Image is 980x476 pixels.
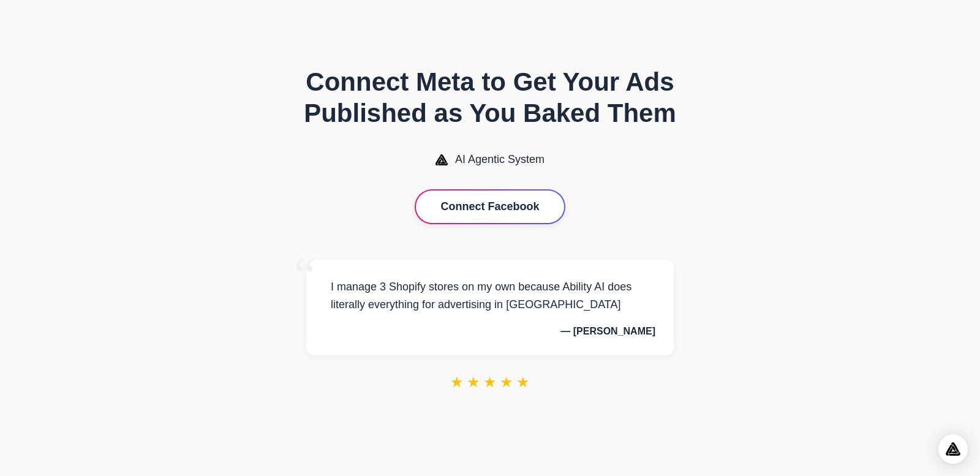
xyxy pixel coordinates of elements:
[325,278,655,314] p: I manage 3 Shopify stores on my own because Ability AI does literally everything for advertising ...
[294,247,316,303] span: “
[325,326,655,337] p: — [PERSON_NAME]
[257,67,723,129] h1: Connect Meta to Get Your Ads Published as You Baked Them
[450,374,464,391] span: ★
[516,374,530,391] span: ★
[483,374,497,391] span: ★
[500,374,513,391] span: ★
[416,191,563,223] button: Connect Facebook
[467,374,480,391] span: ★
[938,434,968,464] div: Open Intercom Messenger
[455,153,545,166] span: AI Agentic System
[435,154,448,165] img: AI Agentic System Logo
